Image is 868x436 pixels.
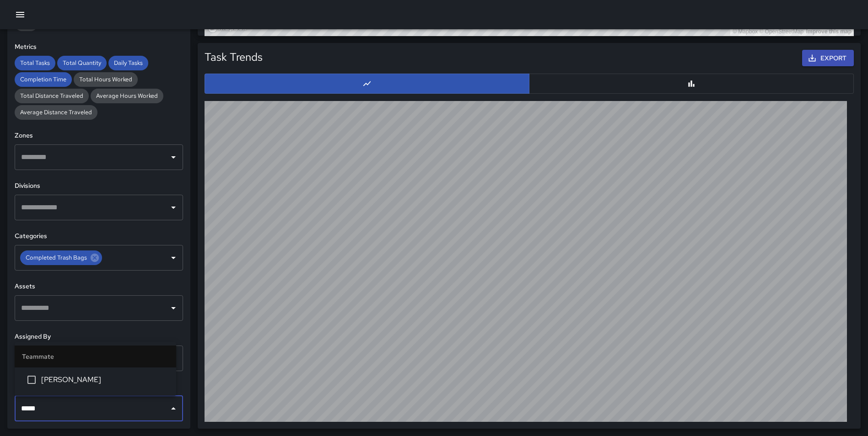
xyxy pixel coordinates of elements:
span: Total Hours Worked [74,75,138,83]
button: Open [167,251,180,264]
span: Total Quantity [57,59,107,67]
button: Bar Chart [529,74,854,94]
span: [PERSON_NAME] [41,374,169,385]
div: Average Hours Worked [91,89,163,103]
button: Open [167,201,180,214]
div: Total Tasks [15,56,55,70]
div: Daily Tasks [108,56,148,70]
div: Total Distance Traveled [15,89,89,103]
svg: Line Chart [362,79,372,88]
button: Export [802,50,854,67]
button: Close [167,402,180,415]
span: Completion Time [15,75,72,83]
h6: Assigned By [15,332,183,342]
button: Open [167,151,180,164]
h6: Categories [15,231,183,241]
span: Daily Tasks [108,59,148,67]
button: Line Chart [205,74,529,94]
svg: Bar Chart [687,79,696,88]
button: Open [167,302,180,314]
div: Completed Trash Bags [20,250,102,265]
span: Total Distance Traveled [15,92,89,100]
div: Total Quantity [57,56,107,70]
span: Average Hours Worked [91,92,163,100]
div: Completion Time [15,72,72,87]
h6: Metrics [15,42,183,52]
h6: Assets [15,282,183,292]
div: Average Distance Traveled [15,105,97,120]
h6: Divisions [15,181,183,191]
span: Average Distance Traveled [15,108,97,116]
h5: Task Trends [205,50,263,64]
div: Total Hours Worked [74,72,138,87]
span: Completed Trash Bags [20,252,92,263]
li: Teammate [15,346,176,367]
h6: Zones [15,131,183,141]
span: Total Tasks [15,59,55,67]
